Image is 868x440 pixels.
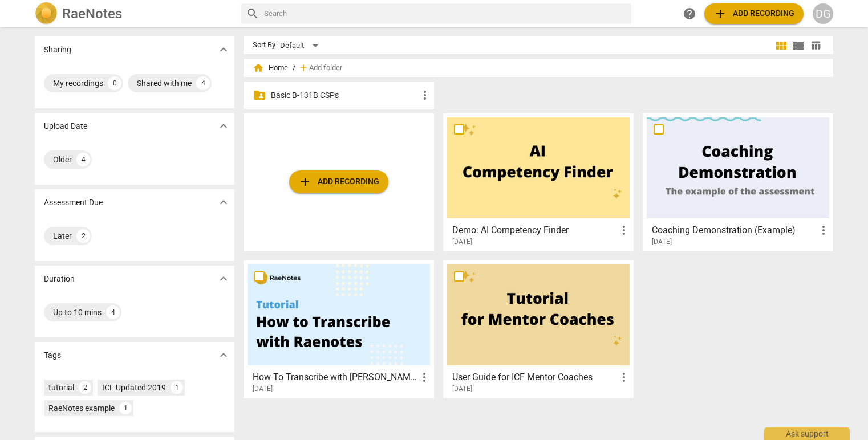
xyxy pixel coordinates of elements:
[53,230,72,242] div: Later
[137,78,192,89] div: Shared with me
[298,62,309,74] span: add
[215,194,232,211] button: Show more
[76,153,90,166] div: 4
[280,36,322,55] div: Default
[652,223,817,237] h3: Coaching Demonstration (Example)
[62,6,122,22] h2: RaeNotes
[309,64,342,72] span: Add folder
[253,88,266,102] span: folder_shared
[298,175,312,189] span: add
[53,78,103,89] div: My recordings
[215,347,232,364] button: Show more
[53,154,72,165] div: Older
[298,175,379,189] span: Add recording
[764,427,850,440] div: Ask support
[418,88,432,102] span: more_vert
[102,382,166,393] div: ICF Updated 2019
[417,370,431,384] span: more_vert
[293,64,295,72] span: /
[289,170,388,193] button: Upload
[106,305,120,319] div: 4
[773,37,790,54] button: Tile view
[76,229,90,243] div: 2
[119,402,132,414] div: 1
[792,39,805,52] span: view_list
[713,7,727,21] span: add
[452,370,617,384] h3: User Guide for ICF Mentor Coaches
[35,2,232,25] a: LogoRaeNotes
[215,270,232,287] button: Show more
[44,120,87,132] p: Upload Date
[79,381,91,394] div: 2
[774,39,788,52] span: view_module
[253,384,273,394] span: [DATE]
[44,44,71,56] p: Sharing
[447,264,630,393] a: User Guide for ICF Mentor Coaches[DATE]
[817,223,830,237] span: more_vert
[253,370,417,384] h3: How To Transcribe with RaeNotes
[447,117,630,246] a: Demo: AI Competency Finder[DATE]
[215,117,232,135] button: Show more
[253,62,288,74] span: Home
[44,273,75,285] p: Duration
[217,43,230,56] span: expand_more
[171,381,183,394] div: 1
[713,7,794,21] span: Add recording
[617,223,631,237] span: more_vert
[683,7,696,21] span: help
[215,41,232,58] button: Show more
[196,76,210,90] div: 4
[264,5,627,23] input: Search
[217,119,230,133] span: expand_more
[452,384,472,394] span: [DATE]
[704,3,804,24] button: Upload
[246,7,259,21] span: search
[44,349,61,361] p: Tags
[617,370,631,384] span: more_vert
[807,37,824,54] button: Table view
[248,264,430,393] a: How To Transcribe with [PERSON_NAME][DATE]
[44,197,103,209] p: Assessment Due
[48,382,74,393] div: tutorial
[253,41,275,50] div: Sort By
[652,237,672,247] span: [DATE]
[647,117,829,246] a: Coaching Demonstration (Example)[DATE]
[452,237,472,247] span: [DATE]
[48,402,115,414] div: RaeNotes example
[679,3,700,24] a: Help
[217,272,230,286] span: expand_more
[35,2,58,25] img: Logo
[53,307,102,318] div: Up to 10 mins
[813,3,833,24] button: DG
[271,89,418,101] p: Basic B-131B CSPs
[452,223,617,237] h3: Demo: AI Competency Finder
[217,348,230,362] span: expand_more
[253,62,264,74] span: home
[790,37,807,54] button: List view
[217,195,230,209] span: expand_more
[108,76,121,90] div: 0
[810,40,821,51] span: table_chart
